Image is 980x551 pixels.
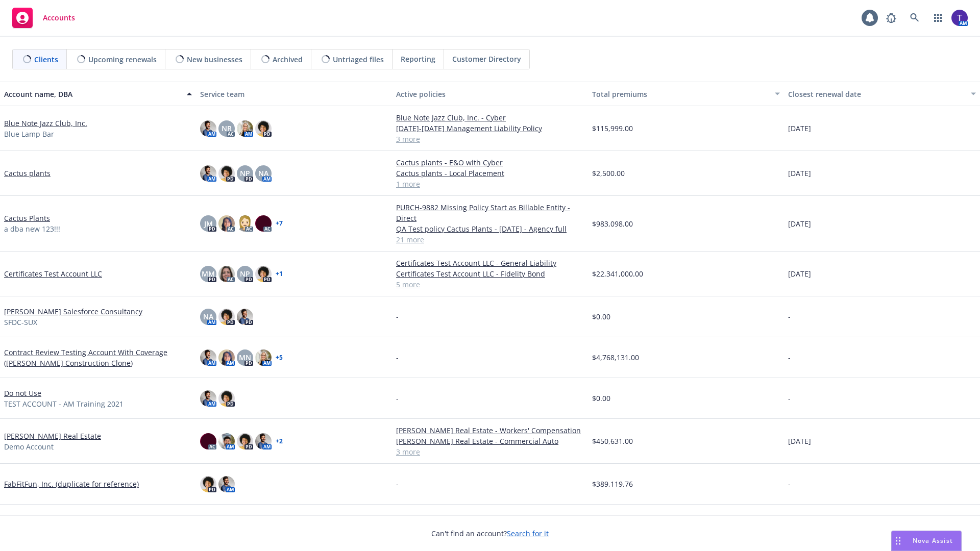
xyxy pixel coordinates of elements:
[237,433,253,449] img: photo
[4,317,37,328] span: SFDC-SUX
[4,129,54,139] span: Blue Lamp Bar
[218,349,235,366] img: photo
[240,168,250,179] span: NP
[881,8,901,28] a: Report a Bug
[396,425,584,436] a: [PERSON_NAME] Real Estate - Workers' Compensation
[396,268,584,279] a: Certificates Test Account LLC - Fidelity Bond
[88,54,157,65] span: Upcoming renewals
[273,54,303,65] span: Archived
[4,223,60,234] span: a dba new 123!!!
[784,82,980,106] button: Closest renewal date
[396,123,584,134] a: [DATE]-[DATE] Management Liability Policy
[43,14,75,22] span: Accounts
[788,123,811,134] span: [DATE]
[4,479,139,489] a: FabFitFun, Inc. (duplicate for reference)
[396,157,584,168] a: Cactus plants - E&O with Cyber
[431,528,549,539] span: Can't find an account?
[396,134,584,144] a: 3 more
[588,82,784,106] button: Total premiums
[4,306,142,317] a: [PERSON_NAME] Salesforce Consultancy
[200,165,216,182] img: photo
[187,54,242,65] span: New businesses
[218,309,235,325] img: photo
[8,4,79,32] a: Accounts
[396,168,584,179] a: Cactus plants - Local Placement
[891,531,962,551] button: Nova Assist
[196,82,392,106] button: Service team
[892,531,904,550] div: Drag to move
[218,390,235,407] img: photo
[276,271,283,277] a: + 1
[788,168,811,179] span: [DATE]
[333,54,384,65] span: Untriaged files
[396,352,399,363] span: -
[4,213,50,223] a: Cactus Plants
[788,218,811,229] span: [DATE]
[392,82,588,106] button: Active policies
[452,54,521,64] span: Customer Directory
[218,476,235,492] img: photo
[396,234,584,245] a: 21 more
[4,431,101,441] a: [PERSON_NAME] Real Estate
[4,268,102,279] a: Certificates Test Account LLC
[258,168,268,179] span: NA
[4,168,51,179] a: Cactus plants
[396,89,584,99] div: Active policies
[788,436,811,446] span: [DATE]
[396,179,584,189] a: 1 more
[592,479,633,489] span: $389,119.76
[396,112,584,123] a: Blue Note Jazz Club, Inc. - Cyber
[592,123,633,134] span: $115,999.00
[592,352,639,363] span: $4,768,131.00
[276,355,283,361] a: + 5
[237,120,253,137] img: photo
[240,268,250,279] span: NP
[255,120,272,137] img: photo
[203,311,213,322] span: NA
[396,279,584,290] a: 5 more
[396,393,399,404] span: -
[913,536,953,545] span: Nova Assist
[202,268,215,279] span: MM
[788,268,811,279] span: [DATE]
[4,347,192,368] a: Contract Review Testing Account With Coverage ([PERSON_NAME] Construction Clone)
[4,398,124,409] span: TEST ACCOUNT - AM Training 2021
[200,433,216,449] img: photo
[788,393,791,404] span: -
[788,352,791,363] span: -
[218,266,235,282] img: photo
[237,309,253,325] img: photo
[200,120,216,137] img: photo
[592,168,625,179] span: $2,500.00
[951,10,968,26] img: photo
[396,436,584,446] a: [PERSON_NAME] Real Estate - Commercial Auto
[788,311,791,322] span: -
[255,215,272,232] img: photo
[396,311,399,322] span: -
[255,433,272,449] img: photo
[592,268,643,279] span: $22,341,000.00
[4,441,54,452] span: Demo Account
[255,266,272,282] img: photo
[928,8,948,28] a: Switch app
[396,223,584,234] a: QA Test policy Cactus Plants - [DATE] - Agency full
[396,202,584,223] a: PURCH-9882 Missing Policy Start as Billable Entity - Direct
[592,218,633,229] span: $983,098.00
[200,349,216,366] img: photo
[218,215,235,232] img: photo
[204,218,213,229] span: JM
[200,476,216,492] img: photo
[218,433,235,449] img: photo
[276,220,283,227] a: + 7
[592,89,769,99] div: Total premiums
[218,165,235,182] img: photo
[239,352,251,363] span: MN
[222,123,232,134] span: NR
[592,393,610,404] span: $0.00
[592,311,610,322] span: $0.00
[904,8,925,28] a: Search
